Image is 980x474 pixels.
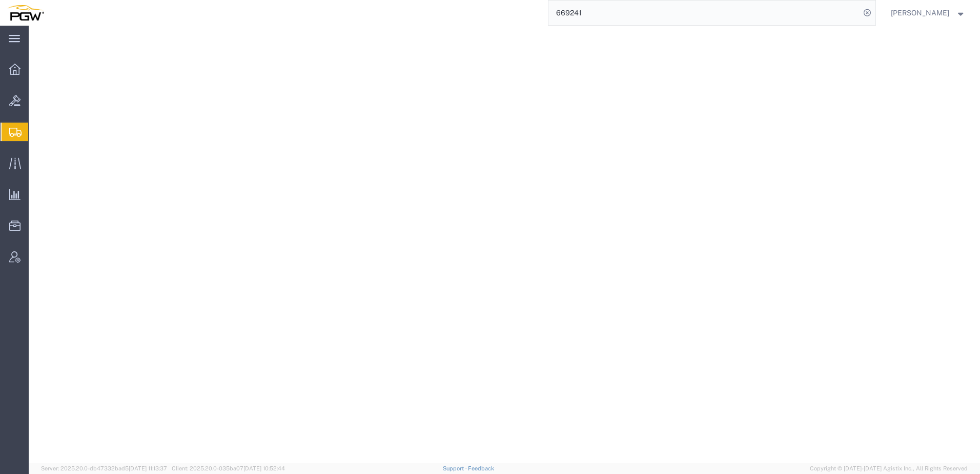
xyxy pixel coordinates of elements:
a: Feedback [468,465,494,471]
span: Amber Hickey [891,7,949,18]
iframe: FS Legacy Container [29,26,980,463]
img: logo [7,5,44,21]
span: Server: 2025.20.0-db47332bad5 [41,465,167,471]
button: [PERSON_NAME] [890,7,966,19]
input: Search for shipment number, reference number [548,1,860,25]
span: [DATE] 10:52:44 [243,465,285,471]
span: Copyright © [DATE]-[DATE] Agistix Inc., All Rights Reserved [810,464,968,473]
span: Client: 2025.20.0-035ba07 [172,465,285,471]
a: Support [443,465,468,471]
span: [DATE] 11:13:37 [129,465,167,471]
